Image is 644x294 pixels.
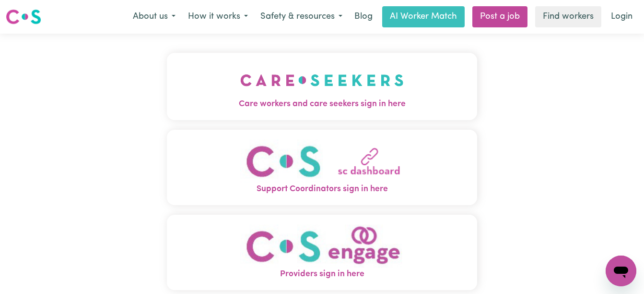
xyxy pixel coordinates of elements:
button: Providers sign in here [167,215,478,290]
span: Support Coordinators sign in here [167,183,478,196]
a: Blog [349,6,378,27]
a: Find workers [535,6,601,27]
button: How it works [182,7,254,27]
button: About us [127,7,182,27]
button: Care workers and care seekers sign in here [167,53,478,120]
a: Post a job [472,6,527,27]
span: Care workers and care seekers sign in here [167,98,478,110]
a: Careseekers logo [6,6,41,28]
button: Support Coordinators sign in here [167,130,478,205]
img: Careseekers logo [6,8,41,25]
span: Providers sign in here [167,268,478,281]
a: Login [605,6,638,27]
button: Safety & resources [254,7,349,27]
a: AI Worker Match [382,6,465,27]
iframe: Button to launch messaging window [606,256,636,286]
